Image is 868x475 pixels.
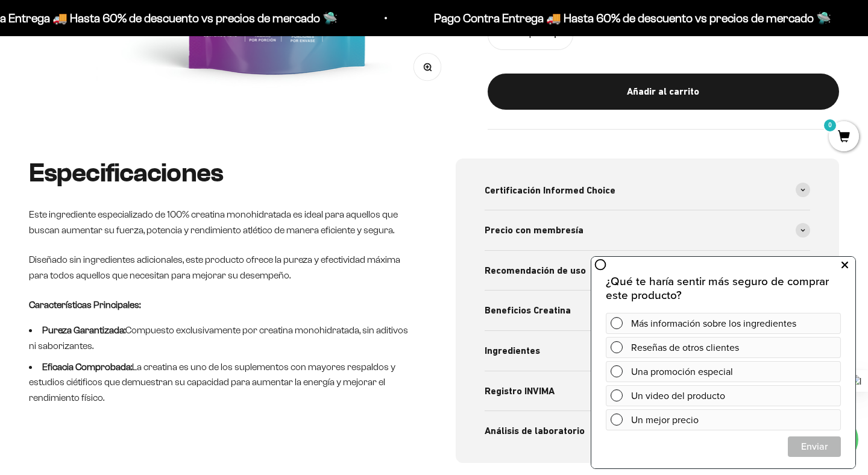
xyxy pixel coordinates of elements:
iframe: zigpoll-iframe [591,256,855,468]
span: Registro INVIMA [485,383,555,399]
p: Este ingrediente especializado de 100% creatina monohidratada es ideal para aquellos que buscan a... [29,207,412,237]
p: Diseñado sin ingredientes adicionales, este producto ofrece la pureza y efectividad máxima para t... [29,252,412,283]
span: Recomendación de uso [485,263,586,278]
li: La creatina es uno de los suplementos con mayores respaldos y estudios ciétificos que demuestran ... [29,359,412,406]
span: Ingredientes [485,343,540,359]
summary: Ingredientes [485,331,810,371]
a: 0 [829,131,859,144]
summary: Recomendación de uso [485,251,810,291]
summary: Registro INVIMA [485,371,810,411]
strong: Características Principales: [29,300,140,310]
p: Pago Contra Entrega 🚚 Hasta 60% de descuento vs precios de mercado 🛸 [391,8,788,28]
summary: Análisis de laboratorio [485,411,810,451]
summary: Precio con membresía [485,210,810,250]
span: Precio con membresía [485,222,583,238]
strong: Eficacia Comprobada: [42,362,132,372]
mark: 0 [823,118,837,133]
span: Beneficios Creatina [485,303,571,318]
summary: Beneficios Creatina [485,291,810,330]
span: Certificación Informed Choice [485,183,615,198]
div: Añadir al carrito [512,84,815,99]
button: Añadir al carrito [488,74,839,110]
strong: Pureza Garantizada: [42,325,125,335]
h2: Especificaciones [29,159,412,187]
summary: Certificación Informed Choice [485,171,810,210]
span: Análisis de laboratorio [485,423,585,439]
li: Compuesto exclusivamente por creatina monohidratada, sin aditivos ni saborizantes. [29,322,412,353]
